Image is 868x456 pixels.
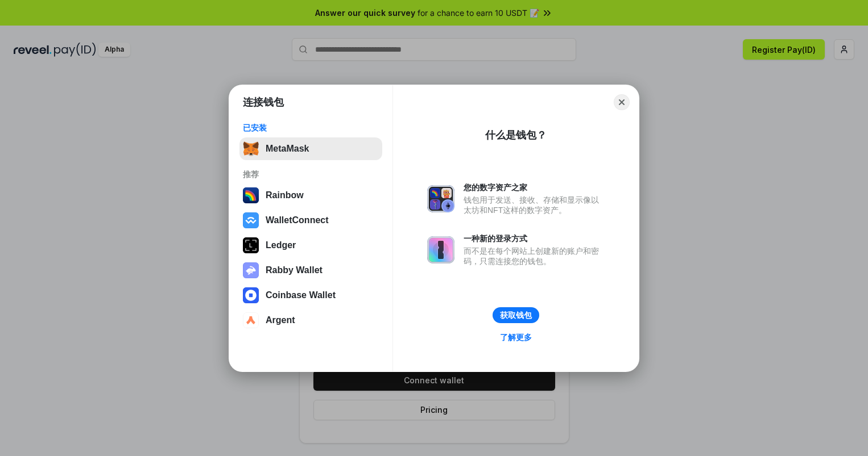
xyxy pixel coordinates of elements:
div: Rainbow [266,190,304,200]
div: 您的数字资产之家 [464,182,605,193]
img: svg+xml,%3Csvg%20width%3D%2228%22%20height%3D%2228%22%20viewBox%3D%220%200%2028%2028%22%20fill%3D... [243,312,259,328]
div: 已安装 [243,123,379,133]
div: 一种新的登录方式 [464,233,605,244]
img: svg+xml,%3Csvg%20xmlns%3D%22http%3A%2F%2Fwww.w3.org%2F2000%2Fsvg%22%20fill%3D%22none%22%20viewBox... [427,236,454,263]
img: svg+xml,%3Csvg%20fill%3D%22none%22%20height%3D%2233%22%20viewBox%3D%220%200%2035%2033%22%20width%... [243,141,259,157]
a: 了解更多 [493,330,539,345]
button: Ledger [239,234,382,257]
button: Coinbase Wallet [239,284,382,307]
div: Rabby Wallet [266,265,323,275]
button: Rainbow [239,184,382,207]
img: svg+xml,%3Csvg%20width%3D%2228%22%20height%3D%2228%22%20viewBox%3D%220%200%2028%2028%22%20fill%3D... [243,212,259,228]
img: svg+xml,%3Csvg%20xmlns%3D%22http%3A%2F%2Fwww.w3.org%2F2000%2Fsvg%22%20fill%3D%22none%22%20viewBox... [243,262,259,278]
div: 什么是钱包？ [485,128,547,142]
button: Argent [239,309,382,332]
img: svg+xml,%3Csvg%20width%3D%22120%22%20height%3D%22120%22%20viewBox%3D%220%200%20120%20120%22%20fil... [243,187,259,203]
div: WalletConnect [266,215,329,225]
button: WalletConnect [239,209,382,232]
button: Rabby Wallet [239,259,382,282]
img: svg+xml,%3Csvg%20xmlns%3D%22http%3A%2F%2Fwww.w3.org%2F2000%2Fsvg%22%20width%3D%2228%22%20height%3... [243,237,259,253]
div: 获取钱包 [500,310,532,320]
h1: 连接钱包 [243,95,284,109]
button: MetaMask [239,137,382,160]
div: Ledger [266,240,296,250]
button: Close [614,94,630,110]
button: 获取钱包 [493,307,539,323]
div: Argent [266,315,295,325]
div: Coinbase Wallet [266,290,336,300]
div: MetaMask [266,144,309,154]
div: 推荐 [243,169,379,179]
div: 钱包用于发送、接收、存储和显示像以太坊和NFT这样的数字资产。 [464,195,605,215]
div: 了解更多 [500,332,532,342]
img: svg+xml,%3Csvg%20width%3D%2228%22%20height%3D%2228%22%20viewBox%3D%220%200%2028%2028%22%20fill%3D... [243,287,259,303]
div: 而不是在每个网站上创建新的账户和密码，只需连接您的钱包。 [464,246,605,266]
img: svg+xml,%3Csvg%20xmlns%3D%22http%3A%2F%2Fwww.w3.org%2F2000%2Fsvg%22%20fill%3D%22none%22%20viewBox... [427,185,454,212]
